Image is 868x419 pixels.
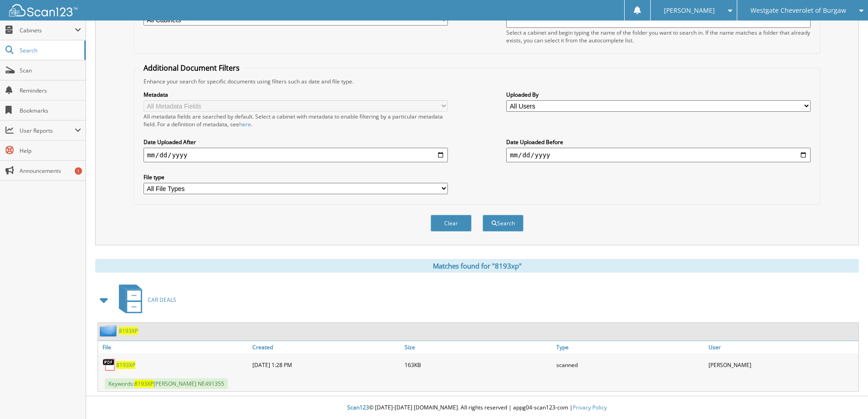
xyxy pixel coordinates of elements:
[86,397,868,419] div: © [DATE]-[DATE] [DOMAIN_NAME]. All rights reserved | appg04-scan123-com |
[144,91,448,98] label: Metadata
[105,378,228,389] span: Keywords: [PERSON_NAME] NE491355
[554,341,706,353] a: Type
[20,127,75,134] span: User Reports
[116,361,135,369] a: 8193XP
[706,341,858,353] a: User
[100,325,119,336] img: folder2.png
[506,148,811,162] input: end
[20,167,81,175] span: Announcements
[554,356,706,374] div: scanned
[20,67,81,74] span: Scan
[506,138,811,146] label: Date Uploaded Before
[706,356,858,374] div: [PERSON_NAME]
[144,138,448,146] label: Date Uploaded After
[144,148,448,162] input: start
[9,4,77,16] img: scan123-logo-white.svg
[20,47,80,54] span: Search
[139,63,244,73] legend: Additional Document Filters
[134,380,154,388] span: 8193XP
[347,403,369,411] span: Scan123
[20,107,81,114] span: Bookmarks
[95,259,859,273] div: Matches found for "8193xp"
[664,8,715,13] span: [PERSON_NAME]
[402,356,555,374] div: 163KB
[113,282,176,318] a: CAR DEALS
[250,356,402,374] div: [DATE] 1:28 PM
[750,8,846,13] span: Westgate Cheverolet of Burgaw
[144,173,448,181] label: File type
[431,215,472,232] button: Clear
[822,375,868,419] iframe: Chat Widget
[20,26,75,34] span: Cabinets
[250,341,402,353] a: Created
[506,91,811,98] label: Uploaded By
[144,113,448,128] div: All metadata fields are searched by default. Select a cabinet with metadata to enable filtering b...
[20,87,81,94] span: Reminders
[239,120,251,128] a: here
[75,167,82,175] div: 1
[98,341,250,353] a: File
[119,327,138,335] a: 8193XP
[103,358,116,372] img: PDF.png
[20,147,81,155] span: Help
[573,403,607,411] a: Privacy Policy
[506,29,811,44] div: Select a cabinet and begin typing the name of the folder you want to search in. If the name match...
[139,78,815,85] div: Enhance your search for specific documents using filters such as date and file type.
[148,296,176,304] span: CAR DEALS
[402,341,555,353] a: Size
[483,215,524,232] button: Search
